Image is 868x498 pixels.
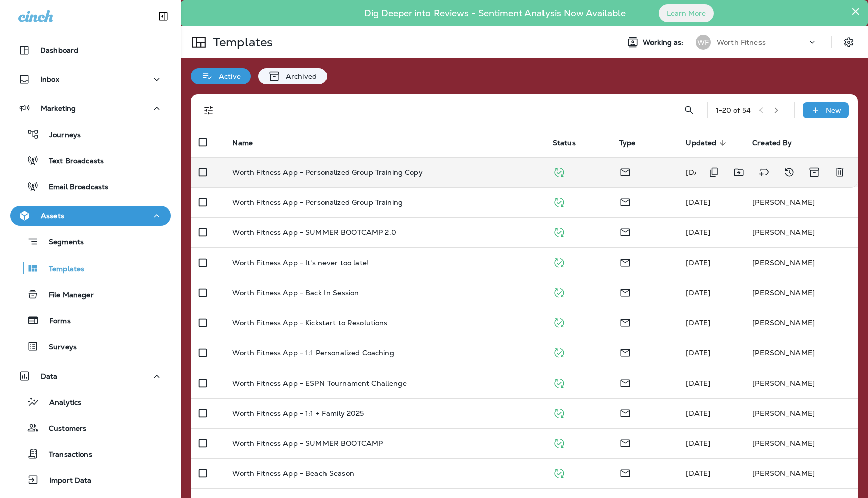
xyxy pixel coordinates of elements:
p: Worth Fitness App - Kickstart to Resolutions [232,319,387,327]
p: Inbox [40,75,59,83]
span: Published [553,468,565,477]
span: Landon Wallace [686,258,710,267]
span: Email [619,378,631,387]
p: Worth Fitness App - Personalized Group Training Copy [232,168,422,176]
p: Worth Fitness App - SUMMER BOOTCAMP [232,439,383,447]
span: Working as: [643,38,686,47]
span: Updated [686,139,716,147]
span: Email [619,167,631,176]
p: Analytics [39,398,81,408]
p: Active [213,72,241,80]
p: Import Data [39,476,92,486]
td: [PERSON_NAME] [744,458,858,488]
button: Templates [10,258,171,279]
button: Archive [804,162,825,182]
span: Published [553,227,565,236]
span: Email [619,347,631,356]
p: Worth Fitness App - SUMMER BOOTCAMP 2.0 [232,228,396,236]
td: [PERSON_NAME] [744,398,858,428]
p: Worth Fitness App - Personalized Group Training [232,198,403,206]
span: [DATE] [686,469,710,478]
p: Text Broadcasts [39,157,104,166]
button: Learn More [659,4,714,22]
p: Worth Fitness [717,38,766,46]
span: Status [553,139,576,147]
button: Move to folder [729,162,749,182]
button: Import Data [10,469,171,490]
span: Name [232,139,253,147]
td: [PERSON_NAME] [744,247,858,278]
span: Published [553,287,565,296]
span: Landon Wallace [686,409,710,418]
button: Duplicate [704,162,724,182]
span: Email [619,197,631,206]
button: View Changelog [779,162,799,182]
button: File Manager [10,284,171,305]
span: Email [619,257,631,266]
span: Landon Wallace [686,228,710,237]
button: Delete [830,162,850,182]
button: Customers [10,417,171,438]
span: Landon Wallace [686,348,710,357]
span: Email [619,438,631,447]
span: Published [553,197,565,206]
p: Worth Fitness App - Beach Season [232,469,354,477]
button: Search Templates [679,100,699,120]
span: Published [553,347,565,356]
span: Status [553,138,589,147]
span: Published [553,167,565,176]
div: 1 - 20 of 54 [716,106,751,114]
button: Close [851,3,860,19]
p: Customers [39,424,86,434]
button: Journeys [10,123,171,145]
span: Email [619,287,631,296]
td: [PERSON_NAME] [744,187,858,217]
button: Settings [840,33,858,51]
p: Transactions [39,450,92,460]
button: Marketing [10,98,171,118]
button: Inbox [10,69,171,89]
p: Templates [39,265,84,274]
button: Dashboard [10,40,171,60]
p: Surveys [39,343,77,352]
p: New [826,106,841,114]
span: Email [619,317,631,326]
button: Text Broadcasts [10,150,171,171]
button: Add tags [754,162,774,182]
td: [PERSON_NAME] [744,278,858,308]
button: Filters [199,100,219,120]
td: [PERSON_NAME] [744,428,858,458]
p: Templates [209,35,273,50]
button: Email Broadcasts [10,176,171,197]
span: Created By [752,138,805,147]
button: Data [10,366,171,386]
p: Email Broadcasts [39,183,108,192]
span: Type [619,139,636,147]
span: Name [232,138,266,147]
p: Segments [39,238,84,248]
p: Worth Fitness App - 1:1 + Family 2025 [232,409,364,417]
span: Landon Wallace [686,318,710,327]
span: Published [553,408,565,417]
p: Data [41,372,58,380]
td: [PERSON_NAME] [744,368,858,398]
p: Worth Fitness App - It's never too late! [232,259,369,267]
button: Collapse Sidebar [149,6,177,26]
td: [PERSON_NAME] [744,217,858,247]
p: Worth Fitness App - 1:1 Personalized Coaching [232,349,394,357]
span: Landon Wallace [686,439,710,448]
p: Forms [39,317,71,326]
span: Email [619,468,631,477]
td: [PERSON_NAME] [744,308,858,338]
p: Worth Fitness App - ESPN Tournament Challenge [232,379,406,387]
span: Landon Wallace [686,288,710,297]
span: Type [619,138,649,147]
button: Forms [10,310,171,331]
td: [PERSON_NAME] [744,338,858,368]
p: Worth Fitness App - Back In Session [232,289,359,297]
span: Published [553,257,565,266]
p: Assets [41,212,64,220]
p: Marketing [41,104,76,112]
span: Landon Wallace [686,379,710,388]
span: Updated [686,138,729,147]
